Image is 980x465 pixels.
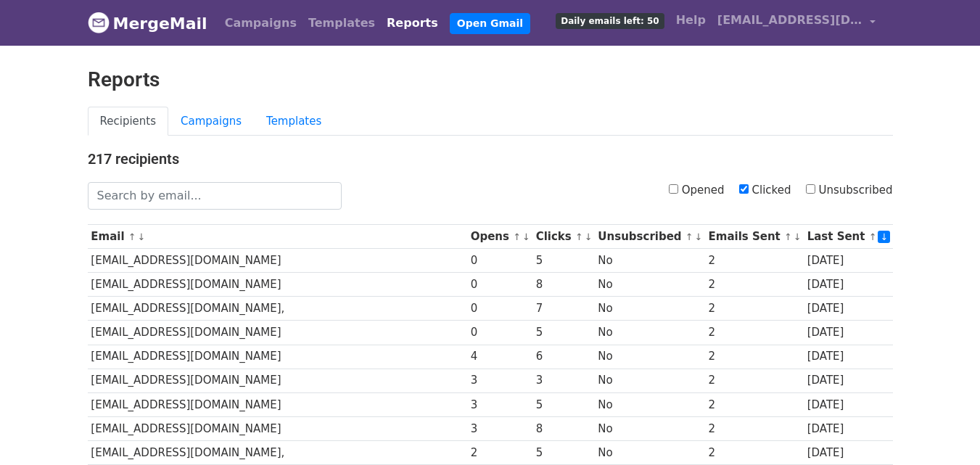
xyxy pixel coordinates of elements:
[595,345,705,369] td: No
[467,416,532,440] td: 3
[595,321,705,345] td: No
[88,416,467,440] td: [EMAIL_ADDRESS][DOMAIN_NAME]
[806,182,893,199] label: Unsubscribed
[595,225,705,249] th: Unsubscribed
[717,12,862,29] span: [EMAIL_ADDRESS][DOMAIN_NAME]
[784,231,792,242] a: ↑
[532,225,595,249] th: Clicks
[450,13,530,34] a: Open Gmail
[550,6,670,35] a: Daily emails left: 50
[467,345,532,369] td: 4
[88,273,467,297] td: [EMAIL_ADDRESS][DOMAIN_NAME]
[705,225,804,249] th: Emails Sent
[794,231,802,242] a: ↓
[532,416,595,440] td: 8
[254,107,334,136] a: Templates
[739,182,791,199] label: Clicked
[532,249,595,273] td: 5
[705,297,804,321] td: 2
[219,9,302,38] a: Campaigns
[467,392,532,416] td: 3
[513,231,521,242] a: ↑
[595,416,705,440] td: No
[88,249,467,273] td: [EMAIL_ADDRESS][DOMAIN_NAME]
[168,107,254,136] a: Campaigns
[302,9,381,38] a: Templates
[88,67,893,92] h2: Reports
[88,150,893,168] h4: 217 recipients
[88,8,207,38] a: MergeMail
[88,225,467,249] th: Email
[806,184,815,194] input: Unsubscribed
[532,369,595,392] td: 3
[595,392,705,416] td: No
[88,369,467,392] td: [EMAIL_ADDRESS][DOMAIN_NAME]
[532,273,595,297] td: 8
[595,369,705,392] td: No
[467,273,532,297] td: 0
[739,184,749,194] input: Clicked
[467,369,532,392] td: 3
[595,297,705,321] td: No
[467,440,532,464] td: 2
[532,440,595,464] td: 5
[869,231,877,242] a: ↑
[804,297,893,321] td: [DATE]
[88,345,467,369] td: [EMAIL_ADDRESS][DOMAIN_NAME]
[804,249,893,273] td: [DATE]
[705,321,804,345] td: 2
[595,273,705,297] td: No
[467,297,532,321] td: 0
[138,231,146,242] a: ↓
[88,107,169,136] a: Recipients
[467,225,532,249] th: Opens
[804,440,893,464] td: [DATE]
[670,6,712,35] a: Help
[804,345,893,369] td: [DATE]
[532,345,595,369] td: 6
[585,231,593,242] a: ↓
[595,249,705,273] td: No
[88,297,467,321] td: [EMAIL_ADDRESS][DOMAIN_NAME],
[695,231,703,242] a: ↓
[804,392,893,416] td: [DATE]
[705,416,804,440] td: 2
[878,231,890,243] a: ↓
[804,225,893,249] th: Last Sent
[556,13,664,29] span: Daily emails left: 50
[804,321,893,345] td: [DATE]
[522,231,530,242] a: ↓
[705,345,804,369] td: 2
[712,6,881,40] a: [EMAIL_ADDRESS][DOMAIN_NAME]
[88,182,342,210] input: Search by email...
[669,182,725,199] label: Opened
[88,392,467,416] td: [EMAIL_ADDRESS][DOMAIN_NAME]
[705,273,804,297] td: 2
[705,369,804,392] td: 2
[705,249,804,273] td: 2
[595,440,705,464] td: No
[532,392,595,416] td: 5
[381,9,444,38] a: Reports
[705,392,804,416] td: 2
[705,440,804,464] td: 2
[804,416,893,440] td: [DATE]
[88,440,467,464] td: [EMAIL_ADDRESS][DOMAIN_NAME],
[804,273,893,297] td: [DATE]
[88,12,110,33] img: MergeMail logo
[532,321,595,345] td: 5
[467,249,532,273] td: 0
[669,184,678,194] input: Opened
[685,231,693,242] a: ↑
[128,231,136,242] a: ↑
[467,321,532,345] td: 0
[575,231,583,242] a: ↑
[88,321,467,345] td: [EMAIL_ADDRESS][DOMAIN_NAME]
[532,297,595,321] td: 7
[804,369,893,392] td: [DATE]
